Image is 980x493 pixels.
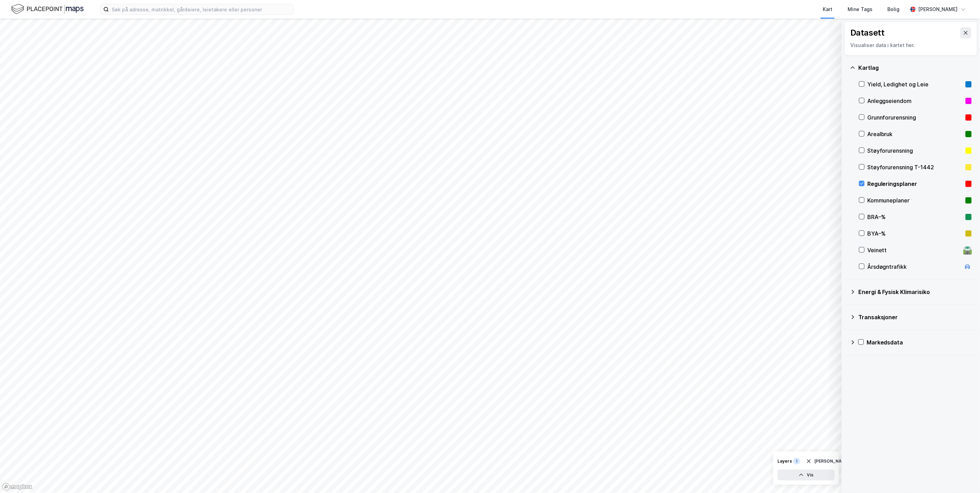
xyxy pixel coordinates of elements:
div: Bolig [888,5,900,13]
div: BYA–% [867,229,963,238]
div: Arealbruk [867,130,963,138]
div: 1 [793,458,800,465]
div: Datasett [850,27,885,38]
div: Anleggseiendom [867,97,963,105]
div: Kart [823,5,832,13]
button: [PERSON_NAME] [802,456,854,467]
div: Reguleringsplaner [867,180,963,188]
div: Visualiser data i kartet her. [850,41,971,49]
div: Transaksjoner [858,313,972,321]
div: Markedsdata [867,338,972,347]
div: BRA–% [867,213,963,221]
div: Veinett [867,246,961,254]
div: 🛣️ [963,246,972,255]
img: logo.f888ab2527a4732fd821a326f86c7f29.svg [11,3,84,15]
div: Grunnforurensning [867,113,963,122]
div: Kartlag [858,64,972,72]
iframe: Chat Widget [945,460,980,493]
div: [PERSON_NAME] [918,5,958,13]
div: Støyforurensning T-1442 [867,163,963,171]
div: Yield, Ledighet og Leie [867,80,963,88]
a: Mapbox homepage [2,483,32,491]
div: Layers [777,458,792,464]
div: Mine Tags [848,5,872,13]
div: Støyforurensning [867,146,963,155]
div: Kommuneplaner [867,196,963,205]
div: Kontrollprogram for chat [945,460,980,493]
button: Vis [777,470,835,481]
div: Årsdøgntrafikk [867,263,961,271]
div: Energi & Fysisk Klimarisiko [858,288,972,296]
input: Søk på adresse, matrikkel, gårdeiere, leietakere eller personer [109,4,293,15]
